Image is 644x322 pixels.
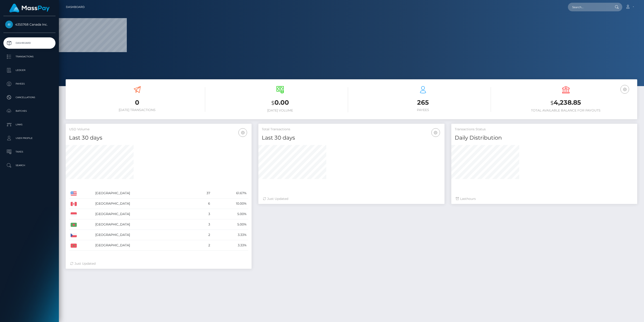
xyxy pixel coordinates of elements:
td: 5.00% [212,209,248,219]
p: Dashboard [5,40,54,46]
a: Dashboard [3,37,55,49]
td: 2 [194,240,211,251]
td: [GEOGRAPHIC_DATA] [94,219,194,230]
h6: Total Available Balance for Payouts [498,109,634,112]
h5: USD Volume [69,127,248,132]
div: Last hours [456,196,633,201]
h3: 0 [69,98,205,107]
p: Payees [5,80,54,87]
img: US.png [71,191,77,196]
p: Ledger [5,67,54,74]
div: Just Updated [263,196,440,201]
h4: Last 30 days [262,134,441,142]
p: Transactions [5,53,54,60]
td: 3 [194,219,211,230]
h5: Total Transactions [262,127,441,132]
a: Search [3,160,55,171]
p: Links [5,121,54,128]
p: Cancellations [5,94,54,101]
h4: Last 30 days [69,134,248,142]
h5: Transactions Status [455,127,634,132]
a: Batches [3,105,55,117]
a: Taxes [3,146,55,157]
td: [GEOGRAPHIC_DATA] [94,230,194,240]
img: 4355768 Canada Inc. [5,21,13,28]
h6: [DATE] Volume [212,109,348,112]
small: $ [271,100,274,106]
img: CA.png [71,202,77,206]
a: Transactions [3,51,55,62]
a: Dashboard [66,2,85,12]
input: Search... [568,3,610,11]
h6: [DATE] Transactions [69,108,205,112]
td: 37 [194,188,211,199]
h3: 0.00 [212,98,348,107]
span: 4355768 Canada Inc. [3,22,55,27]
img: ID.png [71,212,77,216]
a: User Profile [3,133,55,144]
td: 61.67% [212,188,248,199]
a: Cancellations [3,92,55,103]
td: [GEOGRAPHIC_DATA] [94,188,194,199]
p: Search [5,162,54,169]
a: Ledger [3,65,55,76]
p: Batches [5,108,54,114]
img: BD.png [71,223,77,227]
td: [GEOGRAPHIC_DATA] [94,240,194,251]
h6: Payees [355,108,491,112]
h3: 4,238.85 [498,98,634,107]
td: [GEOGRAPHIC_DATA] [94,209,194,219]
p: Taxes [5,148,54,155]
td: 5.00% [212,219,248,230]
h4: Daily Distribution [455,134,634,142]
td: [GEOGRAPHIC_DATA] [94,199,194,209]
td: 3 [194,209,211,219]
td: 3.33% [212,230,248,240]
a: Payees [3,78,55,90]
p: User Profile [5,135,54,142]
small: $ [550,100,554,106]
h3: 265 [355,98,491,107]
td: 3.33% [212,240,248,251]
td: 6 [194,199,211,209]
td: 10.00% [212,199,248,209]
img: CZ.png [71,233,77,237]
img: MA.png [71,244,77,248]
div: Just Updated [70,261,247,266]
img: MassPay Logo [9,4,50,12]
td: 2 [194,230,211,240]
a: Links [3,119,55,130]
